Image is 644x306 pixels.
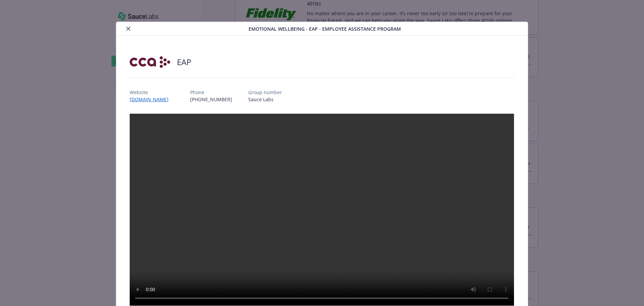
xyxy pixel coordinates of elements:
img: Corporate Counseling Associates, Inc (CCA) [130,52,170,72]
span: Emotional Wellbeing - EAP - Employee Assistance Program [249,25,401,32]
p: Website [130,89,174,96]
h2: EAP [177,56,191,68]
button: close [124,25,132,33]
p: Group number [248,89,282,96]
p: Phone [190,89,232,96]
p: Sauce Labs [248,96,282,103]
a: [DOMAIN_NAME] [130,96,174,103]
p: [PHONE_NUMBER] [190,96,232,103]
